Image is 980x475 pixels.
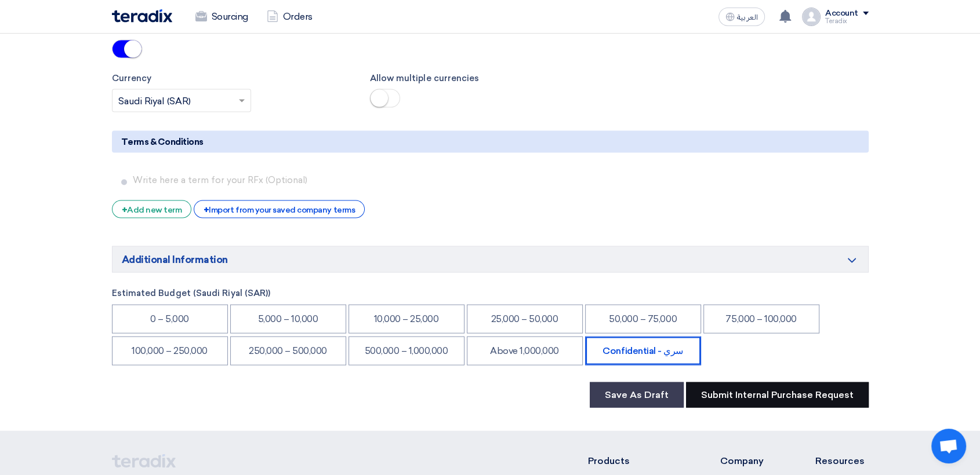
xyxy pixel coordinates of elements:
[703,305,819,334] li: 75,000 – 100,000
[230,337,346,366] li: 250,000 – 500,000
[815,454,869,468] li: Resources
[720,454,781,468] li: Company
[931,429,966,463] div: Open chat
[122,204,128,215] span: +
[257,4,322,30] a: Orders
[825,9,858,19] div: Account
[825,18,869,24] div: Teradix
[737,13,758,21] span: العربية
[802,8,821,26] img: profile_test.png
[230,305,346,334] li: 5,000 – 10,000
[112,246,869,273] h5: Additional Information
[112,131,869,153] h5: Terms & Conditions
[112,287,869,300] label: Estimated Budget (Saudi Riyal (SAR))
[112,305,228,334] li: 0 – 5,000
[349,305,464,334] li: 10,000 – 25,000
[467,337,583,366] li: Above 1,000,000
[112,9,172,23] img: Teradix logo
[718,8,765,26] button: العربية
[370,72,611,85] label: Allow multiple currencies
[585,337,701,366] li: Confidential - سري
[112,200,192,218] div: Add new term
[112,337,228,366] li: 100,000 – 250,000
[194,200,365,218] div: Import from your saved company terms
[133,169,864,191] input: Write here a term for your RFx (Optional)
[686,382,869,408] button: Submit Internal Purchase Request
[585,305,701,334] li: 50,000 – 75,000
[467,305,583,334] li: 25,000 – 50,000
[587,454,685,468] li: Products
[590,382,684,408] button: Save As Draft
[112,72,353,85] label: Currency
[349,337,464,366] li: 500,000 – 1,000,000
[204,204,209,215] span: +
[186,4,257,30] a: Sourcing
